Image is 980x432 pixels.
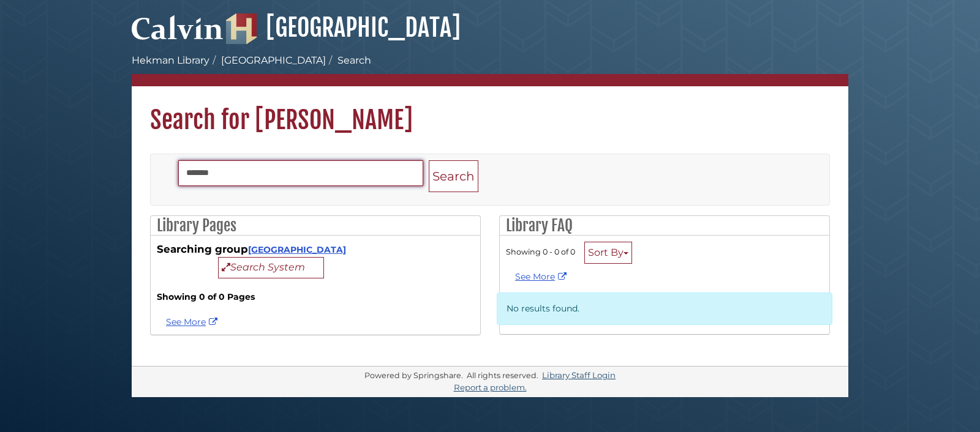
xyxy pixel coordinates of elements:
button: Search System [218,257,324,278]
strong: Showing 0 of 0 Pages [157,291,474,304]
img: Calvin [132,10,224,44]
a: [GEOGRAPHIC_DATA] [226,12,461,43]
a: Library Staff Login [542,370,616,380]
a: [GEOGRAPHIC_DATA] [221,54,326,66]
h2: Library FAQ [500,216,829,236]
a: Report a problem. [454,382,527,392]
nav: breadcrumb [132,53,848,86]
a: See more denhoed results [166,316,221,327]
button: Search [429,160,478,193]
h2: Library Pages [151,216,480,236]
p: No results found. [497,292,832,325]
span: Showing 0 - 0 of 0 [506,247,575,256]
a: Calvin University [132,28,224,39]
a: [GEOGRAPHIC_DATA] [248,244,346,255]
button: Sort By [584,242,632,264]
div: All rights reserved. [465,371,540,380]
div: Searching group [157,242,474,278]
div: Powered by Springshare. [363,371,465,380]
img: Hekman Library Logo [226,13,257,44]
a: Hekman Library [132,54,209,66]
li: Search [326,53,371,68]
a: See More [515,271,570,282]
h1: Search for [PERSON_NAME] [132,86,848,135]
